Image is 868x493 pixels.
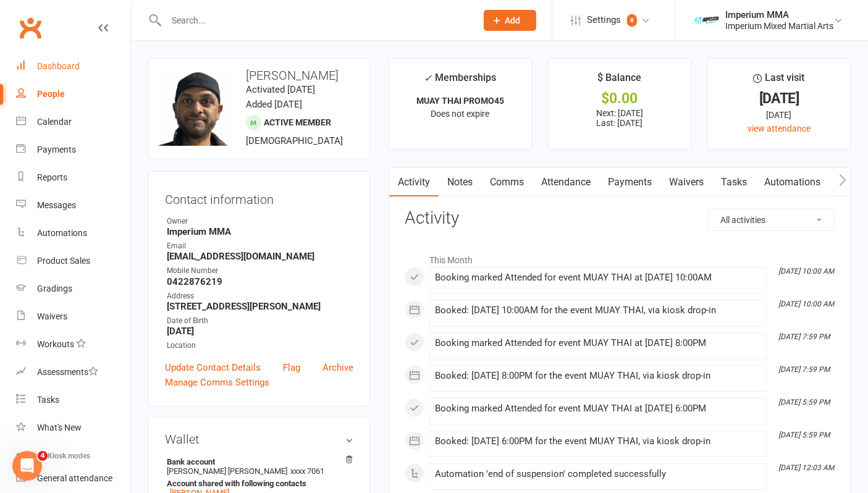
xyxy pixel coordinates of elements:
[16,192,130,219] a: Messages
[167,251,353,262] strong: [EMAIL_ADDRESS][DOMAIN_NAME]
[16,164,130,192] a: Reports
[16,80,130,108] a: People
[167,290,353,302] div: Address
[712,168,756,196] a: Tasks
[162,12,468,29] input: Search...
[167,326,353,337] strong: [DATE]
[37,228,87,238] div: Automations
[405,209,835,228] h3: Activity
[37,284,72,293] div: Gradings
[167,240,353,252] div: Email
[660,168,712,196] a: Waivers
[165,432,353,446] h3: Wallet
[16,303,130,331] a: Waivers
[37,473,112,483] div: General attendance
[37,367,98,377] div: Assessments
[37,339,74,349] div: Workouts
[290,466,324,476] span: xxxx 7061
[37,89,65,99] div: People
[38,451,48,461] span: 4
[16,358,130,386] a: Assessments
[37,423,82,432] div: What's New
[16,53,130,80] a: Dashboard
[389,168,439,196] a: Activity
[167,340,353,352] div: Location
[167,315,353,327] div: Date of Birth
[725,9,833,20] div: Imperium MMA
[719,92,839,105] div: [DATE]
[481,168,533,196] a: Comms
[37,172,67,182] div: Reports
[16,414,130,442] a: What's New
[246,84,315,95] time: Activated [DATE]
[246,135,343,146] span: [DEMOGRAPHIC_DATA]
[167,479,347,488] strong: Account shared with following contacts
[424,70,496,93] div: Memberships
[505,15,521,25] span: Add
[778,398,830,407] i: [DATE] 5:59 PM
[16,275,130,303] a: Gradings
[16,108,130,136] a: Calendar
[435,305,761,316] div: Booked: [DATE] 10:00AM for the event MUAY THAI, via kiosk drop-in
[587,6,621,34] span: Settings
[37,145,76,154] div: Payments
[37,395,59,405] div: Tasks
[246,99,302,110] time: Added [DATE]
[159,69,360,82] h3: [PERSON_NAME]
[165,360,261,375] a: Update Contact Details
[16,386,130,414] a: Tasks
[12,451,42,481] iframe: Intercom live chat
[439,168,481,196] a: Notes
[37,61,80,71] div: Dashboard
[37,117,72,127] div: Calendar
[435,403,761,414] div: Booking marked Attended for event MUAY THAI at [DATE] 6:00PM
[167,226,353,237] strong: Imperium MMA
[627,14,637,27] span: 8
[778,365,830,374] i: [DATE] 7:59 PM
[416,96,504,106] strong: MUAY THAI PROMO45
[599,168,660,196] a: Payments
[533,168,599,196] a: Attendance
[431,109,489,119] span: Does not expire
[16,465,130,492] a: General attendance kiosk mode
[560,108,680,128] p: Next: [DATE] Last: [DATE]
[159,69,236,146] img: image1753269327.png
[165,375,269,390] a: Manage Comms Settings
[37,200,76,210] div: Messages
[484,10,536,31] button: Add
[16,136,130,164] a: Payments
[16,331,130,358] a: Workouts
[167,265,353,277] div: Mobile Number
[37,311,67,321] div: Waivers
[754,70,805,92] div: Last visit
[778,463,834,472] i: [DATE] 12:03 AM
[167,457,347,466] strong: Bank account
[435,436,761,447] div: Booked: [DATE] 6:00PM for the event MUAY THAI, via kiosk drop-in
[598,70,642,92] div: $ Balance
[405,247,835,267] li: This Month
[16,219,130,247] a: Automations
[167,276,353,287] strong: 0422876219
[424,72,432,84] i: ✓
[37,256,90,266] div: Product Sales
[719,108,839,122] div: [DATE]
[694,8,719,33] img: thumb_image1639376871.png
[167,216,353,227] div: Owner
[435,469,761,479] div: Automation 'end of suspension' completed successfully
[435,338,761,348] div: Booking marked Attended for event MUAY THAI at [DATE] 8:00PM
[435,272,761,283] div: Booking marked Attended for event MUAY THAI at [DATE] 10:00AM
[778,332,830,341] i: [DATE] 7:59 PM
[725,20,833,32] div: Imperium Mixed Martial Arts
[778,267,834,276] i: [DATE] 10:00 AM
[778,300,834,308] i: [DATE] 10:00 AM
[283,360,300,375] a: Flag
[778,431,830,439] i: [DATE] 5:59 PM
[165,188,353,206] h3: Contact information
[756,168,829,196] a: Automations
[560,92,680,105] div: $0.00
[167,301,353,312] strong: [STREET_ADDRESS][PERSON_NAME]
[322,360,353,375] a: Archive
[16,247,130,275] a: Product Sales
[15,12,46,43] a: Clubworx
[264,117,331,127] span: Active member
